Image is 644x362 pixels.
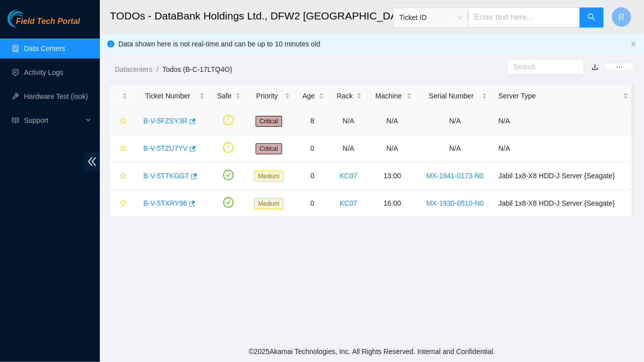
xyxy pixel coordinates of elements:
span: star [120,172,127,180]
span: star [120,117,127,125]
td: N/A [329,107,367,135]
span: Support [24,110,83,130]
td: N/A [367,135,417,162]
button: download [584,59,606,75]
button: search [580,7,604,27]
td: N/A [417,107,493,135]
span: read [12,117,19,124]
span: Ticket ID [399,10,462,25]
td: N/A [417,135,493,162]
td: 0 [296,135,329,162]
td: N/A [367,107,417,135]
span: exclamation-circle [223,115,234,125]
a: KC07 [340,172,357,180]
a: B-V-5TTKGGT [143,172,189,180]
td: N/A [493,135,634,162]
td: 0 [296,162,329,190]
span: Field Tech Portal [16,17,80,26]
span: ellipsis [616,63,623,70]
button: R [612,7,632,27]
button: star [115,140,127,156]
span: exclamation-circle [223,142,234,153]
span: Medium [254,198,284,209]
button: close [631,41,637,47]
td: 13:00 [367,162,417,190]
a: Todos (B-C-17LTQ4O) [162,65,232,73]
a: B-V-5TXRY96 [143,199,187,207]
footer: © 2025 Akamai Technologies, Inc. All Rights Reserved. Internal and Confidential. [100,341,644,362]
span: Critical [256,116,282,127]
td: N/A [329,135,367,162]
td: 8 [296,107,329,135]
button: star [115,195,127,211]
span: / [156,65,158,73]
input: Search [514,61,570,72]
a: MX-1941-0173-N0 [426,172,484,180]
span: check-circle [223,197,234,208]
a: Activity Logs [24,68,63,76]
td: 16:00 [367,190,417,217]
a: MX-1930-0510-N0 [426,199,484,207]
td: 0 [296,190,329,217]
td: Jabil 1x8-X8 HDD-J Server {Seagate} [493,162,634,190]
span: search [588,13,596,22]
span: Medium [254,171,284,182]
span: R [619,11,625,23]
a: Akamai TechnologiesField Tech Portal [7,18,80,31]
a: Data Centers [24,44,65,52]
a: Hardware Test (isok) [24,92,88,100]
img: Akamai Technologies [7,10,50,27]
button: star [115,168,127,184]
a: B-V-5FZSY3R [143,117,188,125]
a: B-V-5TZU7YV [143,144,188,152]
button: star [115,113,127,129]
span: star [120,200,127,208]
input: Enter text here... [468,7,580,27]
a: KC07 [340,199,357,207]
span: double-left [84,152,100,171]
a: download [592,63,599,71]
span: check-circle [223,170,234,180]
span: Critical [256,143,282,154]
td: N/A [493,107,634,135]
td: Jabil 1x8-X8 HDD-J Server {Seagate} [493,190,634,217]
a: Datacenters [115,65,152,73]
span: star [120,145,127,153]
